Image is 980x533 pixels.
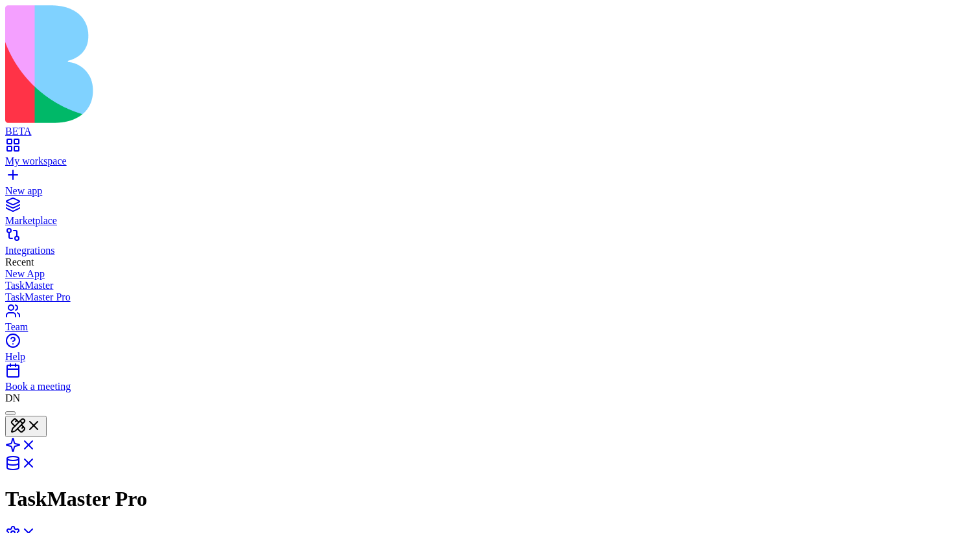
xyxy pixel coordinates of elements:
[5,233,975,256] a: Integrations
[5,155,975,167] div: My workspace
[5,245,975,256] div: Integrations
[5,291,975,303] a: TaskMaster Pro
[5,203,975,227] a: Marketplace
[5,174,975,197] a: New app
[5,144,975,167] a: My workspace
[5,381,975,392] div: Book a meeting
[5,369,975,392] a: Book a meeting
[5,5,526,123] img: logo
[5,185,975,197] div: New app
[5,339,975,363] a: Help
[5,280,975,291] a: TaskMaster
[5,256,34,267] span: Recent
[5,392,20,403] span: DN
[5,321,975,333] div: Team
[5,310,975,333] a: Team
[5,351,975,363] div: Help
[5,487,975,511] h1: TaskMaster Pro
[5,126,975,137] div: BETA
[5,114,975,137] a: BETA
[5,268,975,280] a: New App
[5,215,975,227] div: Marketplace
